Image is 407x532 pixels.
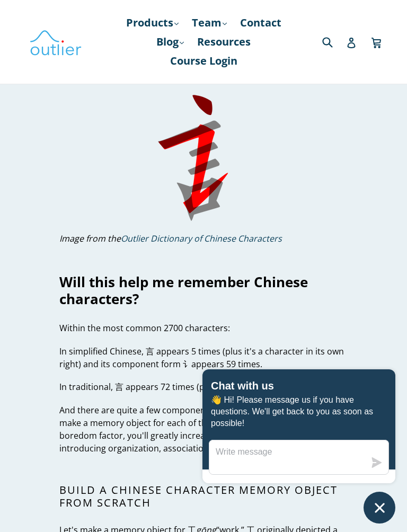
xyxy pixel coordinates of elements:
em: Outlier Dictionary of Chinese Characters [121,233,282,244]
a: Course Login [165,51,243,70]
em: Image from the [59,233,121,244]
strong: Will this help me remember Chinese characters? [59,272,308,308]
a: Team [187,13,232,32]
a: Products [121,13,184,32]
p: In simplified Chinese, 言 appears 5 times (plus it's a character in its own right) and its compone... [59,345,347,370]
a: Resources [192,32,256,51]
img: Outlier Linguistics [29,26,82,57]
p: And there are quite a few components that are this common. If you make a memory object for each o... [59,404,347,455]
p: Within the most common 2700 characters: [59,322,347,334]
h2: Build a Chinese character memory object from scratch [59,484,347,509]
img: demonstration of how 言 is simplified to 讠 [76,86,331,229]
a: Outlier Dictionary of Chinese Characters [121,233,282,245]
p: In traditional, 言 appears 72 times (plus it's a character in its own right). [59,380,347,393]
input: Search [320,31,349,52]
inbox-online-store-chat: Shopify online store chat [199,369,399,524]
a: Contact [235,13,287,32]
a: Blog [151,32,189,51]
